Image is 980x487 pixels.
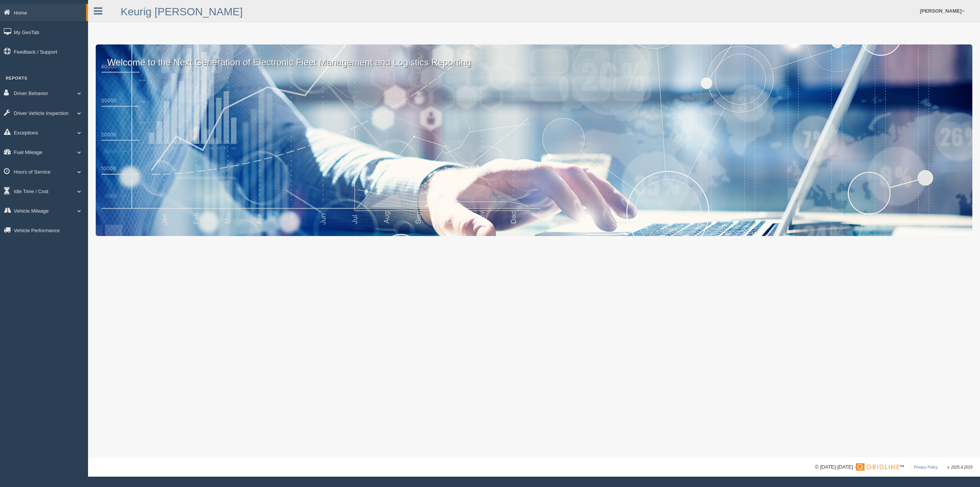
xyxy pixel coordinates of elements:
span: v. 2025.4.2019 [947,465,972,469]
a: Privacy Policy [914,465,938,469]
img: Gridline [856,463,899,471]
p: Welcome to the Next Generation of Electronic Fleet Management and Logistics Reporting [96,44,972,69]
div: © [DATE]-[DATE] - ™ [815,463,972,471]
a: Keurig [PERSON_NAME] [121,6,243,18]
